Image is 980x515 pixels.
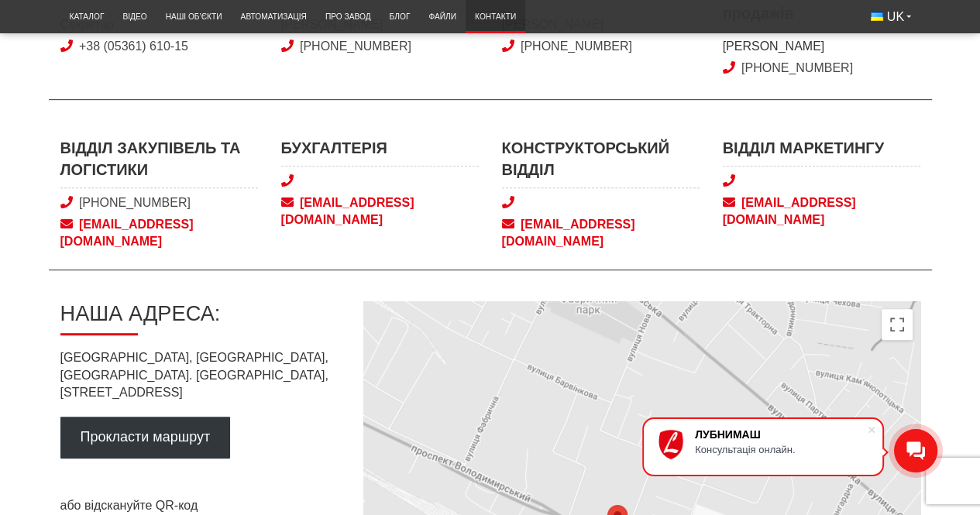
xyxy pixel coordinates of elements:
[695,444,867,455] div: Консультація онлайн.
[60,417,231,458] a: Прокласти маршрут
[232,4,316,29] a: Автоматизація
[882,309,913,340] button: Перемкнути повноекранний режим
[300,39,411,53] a: [PHONE_NUMBER]
[60,137,258,187] span: Відділ закупівель та логістики
[60,497,339,514] p: або відскануйте QR-код
[466,4,525,29] a: Контакти
[79,39,188,53] a: +38 (05361) 610-15
[113,4,156,29] a: Відео
[281,194,479,229] a: [EMAIL_ADDRESS][DOMAIN_NAME]
[419,4,466,29] a: Файли
[60,301,339,336] h2: Наша адреса:
[723,38,920,55] span: [PERSON_NAME]
[502,216,700,251] a: [EMAIL_ADDRESS][DOMAIN_NAME]
[60,349,339,401] p: [GEOGRAPHIC_DATA], [GEOGRAPHIC_DATA], [GEOGRAPHIC_DATA]. [GEOGRAPHIC_DATA], [STREET_ADDRESS]
[281,137,479,166] span: Бухгалтерія
[723,194,920,229] a: [EMAIL_ADDRESS][DOMAIN_NAME]
[521,39,632,53] a: [PHONE_NUMBER]
[861,4,920,30] button: UK
[60,4,114,29] a: Каталог
[741,61,853,74] a: [PHONE_NUMBER]
[156,4,232,29] a: Наші об’єкти
[871,12,883,21] img: Українська
[695,428,867,441] div: ЛУБНИМАШ
[723,137,920,166] span: Відділ маркетингу
[887,9,904,26] span: UK
[316,4,380,29] a: Про завод
[380,4,420,29] a: Блог
[60,216,258,251] a: [EMAIL_ADDRESS][DOMAIN_NAME]
[502,137,700,187] span: Конструкторський відділ
[79,196,191,209] a: [PHONE_NUMBER]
